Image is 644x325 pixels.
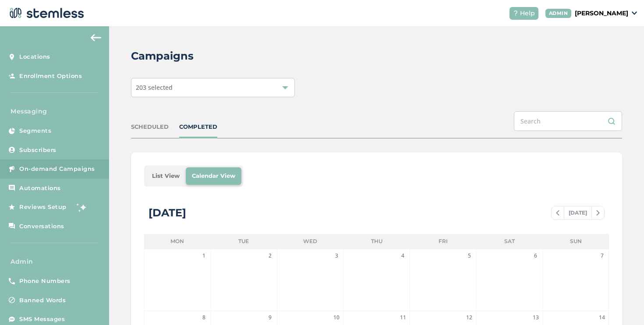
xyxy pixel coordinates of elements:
span: Subscribers [19,146,57,155]
img: logo-dark-0685b13c.svg [7,4,84,22]
span: Locations [19,53,50,61]
div: SCHEDULED [131,123,169,131]
div: ADMIN [545,9,572,18]
span: Segments [19,127,51,135]
img: icon_down-arrow-small-66adaf34.svg [632,11,637,15]
span: On-demand Campaigns [19,165,95,173]
span: Conversations [19,222,64,231]
span: Automations [19,184,61,193]
p: [PERSON_NAME] [575,9,628,18]
input: Search [514,111,622,131]
li: Calendar View [186,167,241,185]
img: icon-arrow-back-accent-c549486e.svg [91,34,101,41]
span: Banned Words [19,296,66,305]
iframe: Chat Widget [600,283,644,325]
li: List View [146,167,186,185]
span: SMS Messages [19,315,65,324]
span: Phone Numbers [19,277,71,286]
img: glitter-stars-b7820f95.gif [73,198,91,216]
div: COMPLETED [179,123,217,131]
span: 203 selected [136,83,173,92]
span: Help [520,9,535,18]
img: icon-help-white-03924b79.svg [513,11,518,16]
span: Reviews Setup [19,203,67,212]
span: Enrollment Options [19,72,82,81]
h2: Campaigns [131,48,194,64]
